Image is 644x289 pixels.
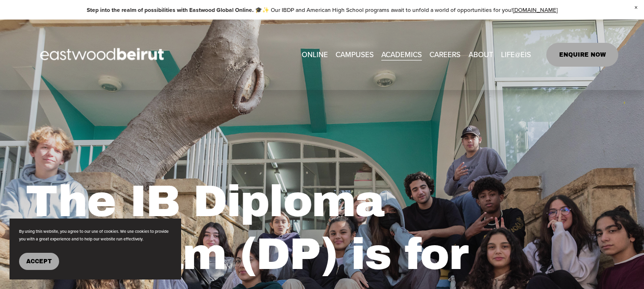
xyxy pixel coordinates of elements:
[501,48,531,61] span: LIFE@EIS
[336,48,374,61] span: CAMPUSES
[26,258,52,265] span: Accept
[19,253,59,270] button: Accept
[26,30,181,79] img: EastwoodIS Global Site
[381,48,422,61] span: ACADEMICS
[513,6,558,14] a: [DOMAIN_NAME]
[429,47,460,61] a: CAREERS
[336,47,374,61] a: folder dropdown
[469,47,493,61] a: folder dropdown
[501,47,531,61] a: folder dropdown
[546,43,618,67] a: ENQUIRE NOW
[19,228,172,243] p: By using this website, you agree to our use of cookies. We use cookies to provide you with a grea...
[302,47,328,61] a: ONLINE
[10,219,181,279] section: Cookie banner
[469,48,493,61] span: ABOUT
[381,47,422,61] a: folder dropdown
